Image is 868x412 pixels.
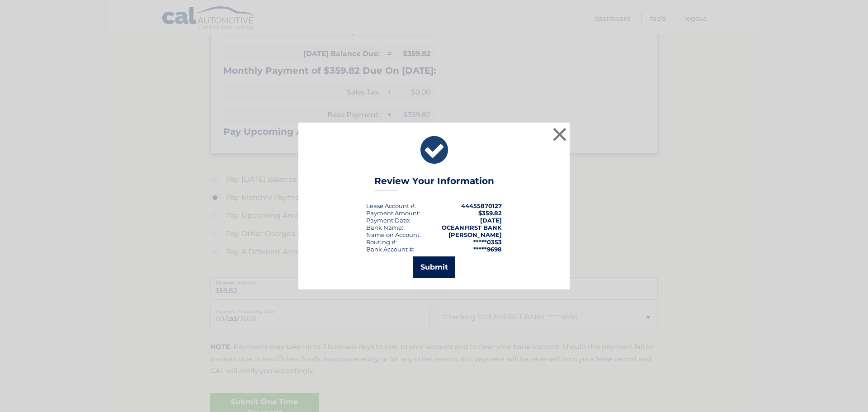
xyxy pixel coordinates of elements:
[366,246,415,253] div: Bank Account #:
[478,209,502,217] span: $359.82
[366,209,420,217] div: Payment Amount:
[366,202,416,209] div: Lease Account #:
[461,202,502,209] strong: 44455870127
[551,125,569,143] button: ×
[366,217,410,224] div: :
[413,256,455,278] button: Submit
[366,217,409,224] span: Payment Date
[448,231,502,238] strong: [PERSON_NAME]
[366,238,397,246] div: Routing #:
[480,217,502,224] span: [DATE]
[442,224,502,231] strong: OCEANFIRST BANK
[374,175,494,191] h3: Review Your Information
[366,231,421,238] div: Name on Account:
[366,224,403,231] div: Bank Name:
